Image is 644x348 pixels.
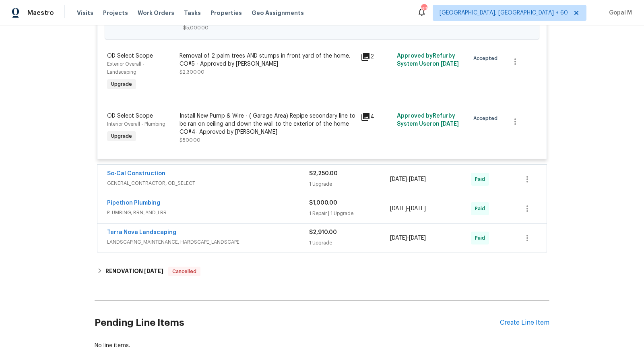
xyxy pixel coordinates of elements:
[500,319,549,327] div: Create Line Item
[309,200,337,206] span: $1,000.00
[390,206,407,211] span: [DATE]
[252,9,304,17] span: Geo Assignments
[361,112,392,122] div: 4
[309,230,337,235] span: $2,910.00
[180,138,200,143] span: $500.00
[441,121,459,127] span: [DATE]
[108,132,135,140] span: Upgrade
[361,52,392,62] div: 2
[77,9,93,17] span: Visits
[409,176,426,182] span: [DATE]
[107,53,153,59] span: OD Select Scope
[107,200,160,206] a: Pipethon Plumbing
[169,267,200,275] span: Cancelled
[473,54,501,62] span: Accepted
[409,235,426,241] span: [DATE]
[309,239,390,247] div: 1 Upgrade
[107,113,153,119] span: OD Select Scope
[107,238,309,246] span: LANDSCAPING_MAINTENANCE, HARDSCAPE_LANDSCAPE
[107,62,144,75] span: Exterior Overall - Landscaping
[107,230,176,235] a: Terra Nova Landscaping
[107,122,165,126] span: Interior Overall - Plumbing
[183,24,461,32] span: $5,000.00
[397,113,459,127] span: Approved by Refurby System User on
[95,262,549,281] div: RENOVATION [DATE]Cancelled
[180,52,356,68] div: Removal of 2 palm trees AND stumps in front yard of the home. CO#5 - Approved by [PERSON_NAME]
[390,176,407,182] span: [DATE]
[144,268,163,274] span: [DATE]
[105,267,163,276] h6: RENOVATION
[440,9,568,17] span: [GEOGRAPHIC_DATA], [GEOGRAPHIC_DATA] + 60
[180,112,356,136] div: Install New Pump & Wire - ( Garage Area) Repipe secondary line to be ran on ceiling and down the ...
[107,209,309,217] span: PLUMBING, BRN_AND_LRR
[421,5,427,13] div: 696
[107,179,309,187] span: GENERAL_CONTRACTOR, OD_SELECT
[475,175,488,183] span: Paid
[108,80,135,88] span: Upgrade
[103,9,128,17] span: Projects
[27,9,54,17] span: Maestro
[475,205,488,213] span: Paid
[473,114,501,122] span: Accepted
[606,9,632,17] span: Gopal M
[390,205,426,213] span: -
[397,53,459,67] span: Approved by Refurby System User on
[390,234,426,242] span: -
[95,304,500,342] h2: Pending Line Items
[409,206,426,211] span: [DATE]
[441,61,459,67] span: [DATE]
[475,234,488,242] span: Paid
[390,175,426,183] span: -
[138,9,174,17] span: Work Orders
[180,70,204,75] span: $2,300.00
[211,9,242,17] span: Properties
[107,171,165,176] a: So-Cal Construction
[309,180,390,188] div: 1 Upgrade
[309,171,338,176] span: $2,250.00
[184,10,201,16] span: Tasks
[309,209,390,217] div: 1 Repair | 1 Upgrade
[390,235,407,241] span: [DATE]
